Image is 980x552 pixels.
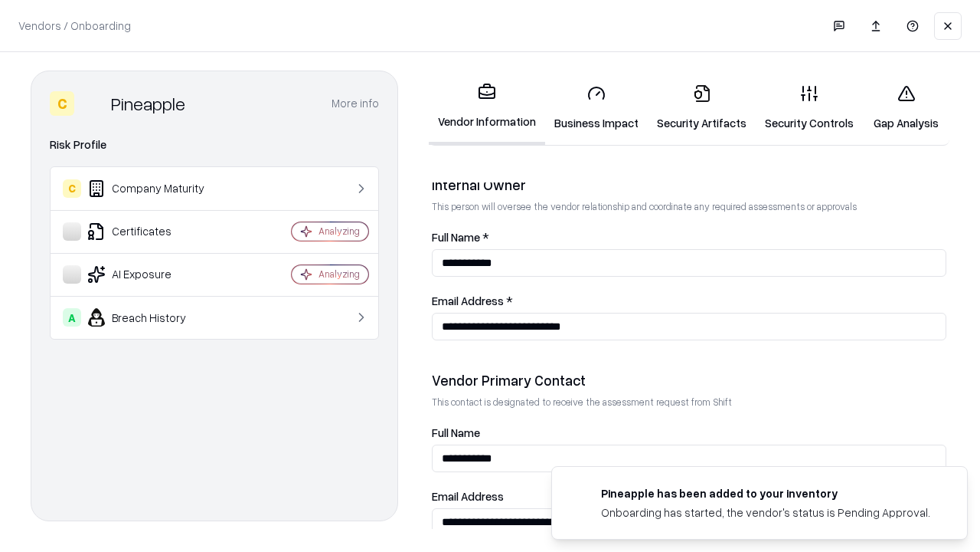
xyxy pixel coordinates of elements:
a: Gap Analysis [863,72,949,143]
label: Email Address * [432,295,946,307]
p: Vendors / Onboarding [18,18,131,34]
a: Business Impact [545,72,648,143]
div: Risk Profile [50,136,379,154]
div: A [63,308,81,327]
label: Full Name * [432,232,946,243]
div: Company Maturity [63,179,246,198]
button: More info [332,90,379,117]
label: Email Address [432,491,946,502]
label: Full Name [432,427,946,439]
div: Internal Owner [432,176,946,194]
div: Pineapple has been added to your inventory [601,485,930,501]
img: Pineapple [80,91,105,116]
a: Security Controls [756,72,863,143]
div: Vendor Primary Contact [432,371,946,389]
div: Analyzing [318,225,360,238]
a: Vendor Information [429,71,545,145]
a: Security Artifacts [648,72,756,143]
div: Certificates [63,222,246,241]
p: This person will oversee the vendor relationship and coordinate any required assessments or appro... [432,200,946,213]
div: AI Exposure [63,265,246,284]
img: pineappleenergy.com [570,485,589,504]
div: C [63,179,81,198]
p: This contact is designated to receive the assessment request from Shift [432,396,946,409]
div: Pineapple [111,91,185,116]
div: Onboarding has started, the vendor's status is Pending Approval. [601,504,930,521]
div: Breach History [63,308,246,327]
div: C [50,91,74,116]
div: Analyzing [318,268,360,281]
